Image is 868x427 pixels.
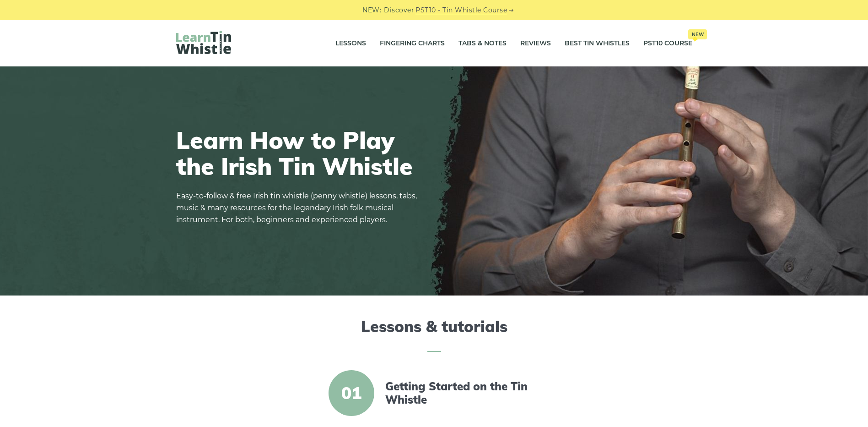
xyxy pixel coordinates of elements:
[385,380,543,406] a: Getting Started on the Tin Whistle
[176,190,423,226] p: Easy-to-follow & free Irish tin whistle (penny whistle) lessons, tabs, music & many resources for...
[458,32,507,55] a: Tabs & Notes
[520,32,551,55] a: Reviews
[176,31,231,54] img: LearnTinWhistle.com
[380,32,445,55] a: Fingering Charts
[643,32,692,55] a: PST10 CourseNew
[565,32,630,55] a: Best Tin Whistles
[176,318,692,352] h2: Lessons & tutorials
[335,32,366,55] a: Lessons
[176,127,423,179] h1: Learn How to Play the Irish Tin Whistle
[329,370,374,416] span: 01
[688,29,707,39] span: New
